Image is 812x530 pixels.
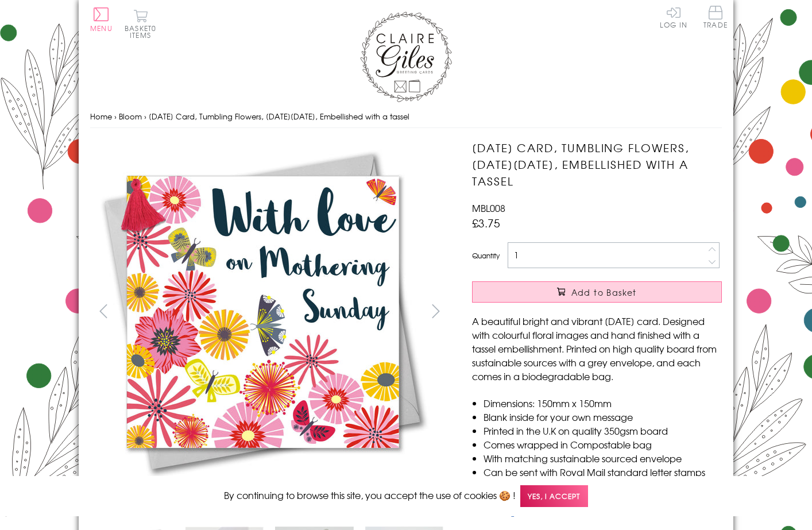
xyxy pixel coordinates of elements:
[90,111,112,122] a: Home
[472,215,500,231] span: £3.75
[472,201,505,215] span: MBL008
[90,140,435,484] img: Mother's Day Card, Tumbling Flowers, Mothering Sunday, Embellished with a tassel
[144,111,146,122] span: ›
[114,111,117,122] span: ›
[484,396,722,410] li: Dimensions: 150mm x 150mm
[472,314,722,383] p: A beautiful bright and vibrant [DATE] card. Designed with colourful floral images and hand finish...
[520,485,588,508] span: Yes, I accept
[90,7,113,32] button: Menu
[484,438,722,451] li: Comes wrapped in Compostable bag
[484,410,722,424] li: Blank inside for your own message
[90,105,722,129] nav: breadcrumbs
[423,298,449,324] button: next
[484,451,722,465] li: With matching sustainable sourced envelope
[90,298,116,324] button: prev
[130,23,156,40] span: 0 items
[472,250,500,261] label: Quantity
[703,6,728,28] span: Trade
[472,281,722,303] button: Add to Basket
[119,111,142,122] a: Bloom
[472,140,722,189] h1: [DATE] Card, Tumbling Flowers, [DATE][DATE], Embellished with a tassel
[571,287,637,298] span: Add to Basket
[703,6,728,30] a: Trade
[484,465,722,479] li: Can be sent with Royal Mail standard letter stamps
[449,140,794,484] img: Mother's Day Card, Tumbling Flowers, Mothering Sunday, Embellished with a tassel
[660,6,687,28] a: Log In
[149,111,409,122] span: [DATE] Card, Tumbling Flowers, [DATE][DATE], Embellished with a tassel
[90,23,113,33] span: Menu
[360,11,452,102] img: Claire Giles Greetings Cards
[125,9,156,38] button: Basket0 items
[484,424,722,438] li: Printed in the U.K on quality 350gsm board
